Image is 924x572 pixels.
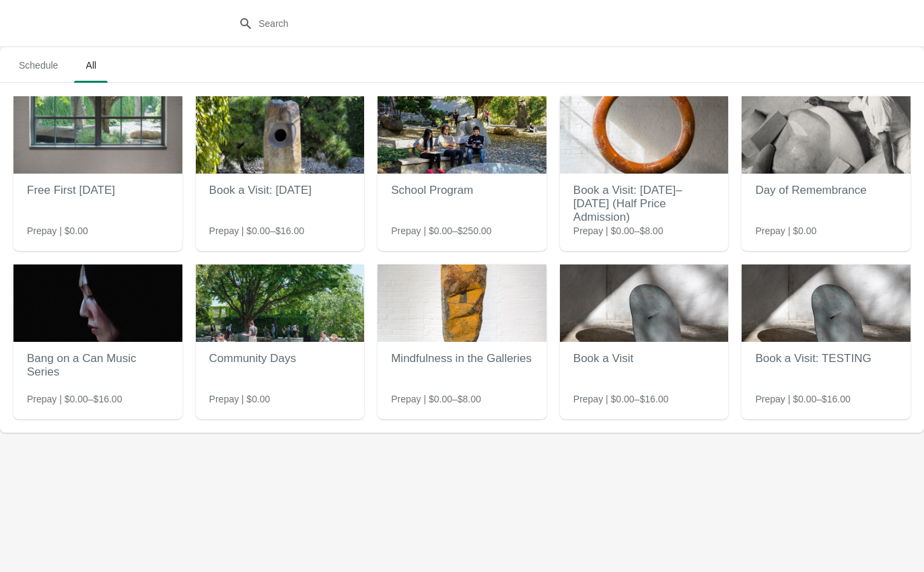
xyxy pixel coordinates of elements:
[573,177,715,231] h2: Book a Visit: [DATE]–[DATE] (Half Price Admission)
[209,392,271,406] span: Prepay | $0.00
[560,264,729,342] img: Book a Visit
[391,177,533,204] h2: School Program
[755,224,816,238] span: Prepay | $0.00
[573,392,668,406] span: Prepay | $0.00–$16.00
[755,345,897,372] h2: Book a Visit: TESTING
[27,345,169,386] h2: Bang on a Can Music Series
[573,345,715,372] h2: Book a Visit
[258,11,693,36] input: Search
[742,264,911,342] img: Book a Visit: TESTING
[755,177,897,204] h2: Day of Remembrance
[378,96,546,174] img: School Program
[209,177,351,204] h2: Book a Visit: [DATE]
[209,224,304,238] span: Prepay | $0.00–$16.00
[13,96,182,174] img: Free First Friday
[27,224,88,238] span: Prepay | $0.00
[209,345,351,372] h2: Community Days
[74,53,108,77] span: All
[27,392,122,406] span: Prepay | $0.00–$16.00
[391,345,533,372] h2: Mindfulness in the Galleries
[8,53,69,77] span: Schedule
[391,392,481,406] span: Prepay | $0.00–$8.00
[378,264,546,342] img: Mindfulness in the Galleries
[391,224,491,238] span: Prepay | $0.00–$250.00
[196,264,365,342] img: Community Days
[13,264,182,342] img: Bang on a Can Music Series
[560,96,729,174] img: Book a Visit: Oct 23–Nov 3 (Half Price Admission)
[27,177,169,204] h2: Free First [DATE]
[755,392,850,406] span: Prepay | $0.00–$16.00
[742,96,911,174] img: Day of Remembrance
[573,224,664,238] span: Prepay | $0.00–$8.00
[196,96,365,174] img: Book a Visit: August 2025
